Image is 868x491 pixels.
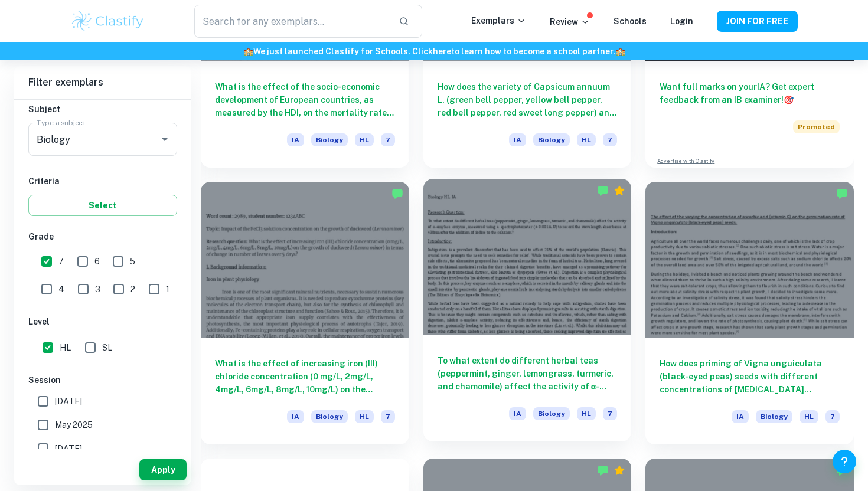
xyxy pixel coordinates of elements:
[433,47,451,56] a: here
[55,395,82,408] span: [DATE]
[614,185,625,197] div: Premium
[55,418,93,431] span: May 2025
[533,407,570,420] span: Biology
[391,188,403,199] img: Marked
[615,47,625,56] span: 🏫
[201,182,409,444] a: What is the effect of increasing iron (III) chloride concentration (0 mg/L, 2mg/L, 4mg/L, 6mg/L, ...
[471,14,526,27] p: Exemplars
[58,283,64,296] span: 4
[438,354,618,393] h6: To what extent do different herbal teas (peppermint, ginger, lemongrass, turmeric, and chamomile)...
[597,464,609,476] img: Marked
[95,283,100,296] span: 3
[509,133,526,146] span: IA
[311,410,348,423] span: Biology
[645,182,854,444] a: How does priming of Vigna unguiculata (black-eyed peas) seeds with different concentrations of [M...
[660,357,840,396] h6: How does priming of Vigna unguiculata (black-eyed peas) seeds with different concentrations of [M...
[717,11,798,32] button: JOIN FOR FREE
[381,133,395,146] span: 7
[509,407,526,420] span: IA
[166,283,169,296] span: 1
[28,374,177,387] h6: Session
[287,410,304,423] span: IA
[215,357,395,396] h6: What is the effect of increasing iron (III) chloride concentration (0 mg/L, 2mg/L, 4mg/L, 6mg/L, ...
[614,464,625,476] div: Premium
[194,5,389,38] input: Search for any exemplars...
[156,131,173,148] button: Open
[833,450,856,473] button: Help and Feedback
[14,66,191,99] h6: Filter exemplars
[28,175,177,188] h6: Criteria
[130,255,135,268] span: 5
[130,283,135,296] span: 2
[102,341,112,354] span: SL
[756,410,792,423] span: Biology
[37,117,86,127] label: Type a subject
[793,120,840,133] span: Promoted
[215,80,395,119] h6: What is the effect of the socio-economic development of European countries, as measured by the HD...
[60,341,71,354] span: HL
[243,47,253,56] span: 🏫
[577,407,596,420] span: HL
[825,410,840,423] span: 7
[533,133,570,146] span: Biology
[28,195,177,216] button: Select
[58,255,64,268] span: 7
[287,133,304,146] span: IA
[836,188,848,199] img: Marked
[603,133,617,146] span: 7
[657,157,714,165] a: Advertise with Clastify
[732,410,749,423] span: IA
[660,80,840,106] h6: Want full marks on your IA ? Get expert feedback from an IB examiner!
[28,315,177,328] h6: Level
[614,17,647,26] a: Schools
[139,459,187,480] button: Apply
[70,9,145,33] img: Clastify logo
[381,410,395,423] span: 7
[550,15,590,28] p: Review
[800,410,818,423] span: HL
[311,133,348,146] span: Biology
[94,255,100,268] span: 6
[355,410,374,423] span: HL
[670,17,693,26] a: Login
[355,133,374,146] span: HL
[2,45,866,58] h6: We just launched Clastify for Schools. Click to learn how to become a school partner.
[784,95,794,104] span: 🎯
[28,230,177,243] h6: Grade
[55,442,82,455] span: [DATE]
[577,133,596,146] span: HL
[438,80,618,119] h6: How does the variety of Capsicum annuum L. (green bell pepper, yellow bell pepper, red bell peppe...
[28,103,177,116] h6: Subject
[597,185,609,197] img: Marked
[423,182,632,444] a: To what extent do different herbal teas (peppermint, ginger, lemongrass, turmeric, and chamomile)...
[603,407,617,420] span: 7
